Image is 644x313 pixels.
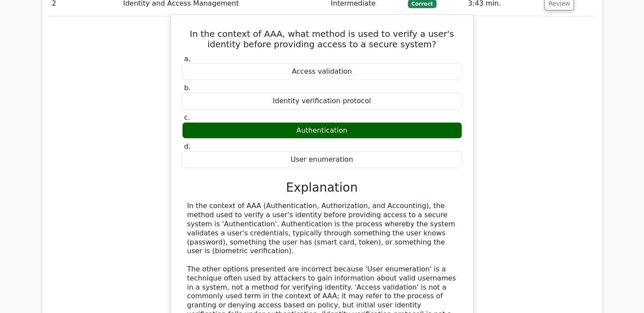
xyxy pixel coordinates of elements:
div: Authentication [182,122,462,139]
div: Identity verification protocol [182,93,462,110]
div: User enumeration [182,151,462,168]
span: d. [184,142,191,150]
div: Access validation [182,63,462,80]
span: b. [184,84,191,92]
span: c. [184,113,190,121]
span: a. [184,55,191,63]
h5: In the context of AAA, what method is used to verify a user's identity before providing access to... [181,29,463,49]
h3: Explanation [187,180,457,195]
